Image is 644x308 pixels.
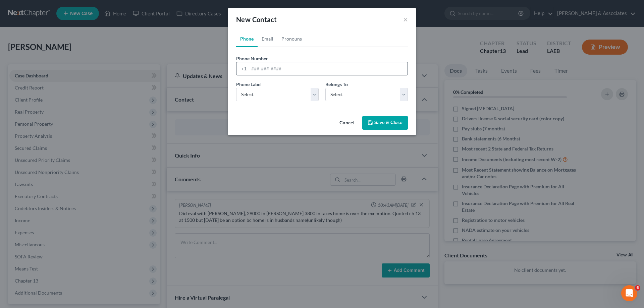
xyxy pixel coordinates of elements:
[236,62,249,75] div: +1
[236,31,258,47] a: Phone
[236,15,277,23] span: New Contact
[621,285,637,301] iframe: Intercom live chat
[236,56,268,61] span: Phone Number
[334,117,360,130] button: Cancel
[236,81,262,87] span: Phone Label
[635,285,640,291] span: 6
[403,15,408,23] button: ×
[362,116,408,130] button: Save & Close
[277,31,306,47] a: Pronouns
[325,81,348,87] span: Belongs To
[249,62,408,75] input: ###-###-####
[258,31,277,47] a: Email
